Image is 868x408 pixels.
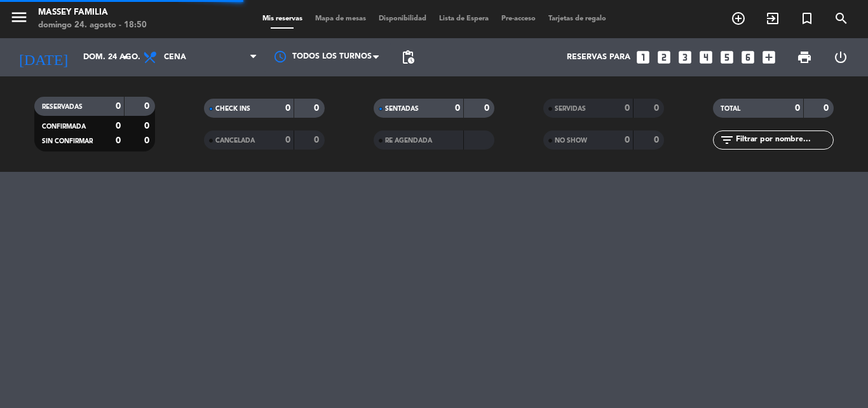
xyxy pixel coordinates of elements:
i: add_circle_outline [731,11,746,26]
span: Cena [164,53,186,62]
strong: 0 [314,104,322,113]
i: looks_one [635,49,651,66]
i: looks_4 [698,49,714,66]
span: CONFIRMADA [42,123,86,130]
span: Mapa de mesas [309,15,372,22]
span: Pre-acceso [495,15,542,22]
span: Disponibilidad [372,15,433,22]
span: SERVIDAS [555,106,586,112]
div: MASSEY FAMILIA [38,6,147,19]
span: NO SHOW [555,137,587,144]
i: exit_to_app [765,11,780,26]
strong: 0 [795,104,800,113]
i: search [834,11,849,26]
span: CANCELADA [215,137,255,144]
div: domingo 24. agosto - 18:50 [38,19,147,32]
span: Lista de Espera [433,15,495,22]
i: turned_in_not [799,11,815,26]
strong: 0 [455,104,460,113]
strong: 0 [654,104,661,113]
strong: 0 [484,104,492,113]
span: SIN CONFIRMAR [42,138,93,144]
strong: 0 [116,102,121,111]
i: filter_list [719,132,735,148]
strong: 0 [116,122,121,130]
span: RE AGENDADA [385,137,432,144]
i: looks_5 [719,49,735,66]
strong: 0 [116,136,121,145]
div: LOG OUT [822,38,858,76]
strong: 0 [285,104,290,113]
strong: 0 [625,136,630,144]
strong: 0 [314,136,322,144]
i: arrow_drop_down [118,50,133,65]
strong: 0 [285,136,290,144]
strong: 0 [144,122,152,130]
span: Mis reservas [256,15,309,22]
i: add_box [761,49,777,66]
button: menu [10,8,29,31]
span: Reservas para [567,53,630,62]
strong: 0 [654,136,661,144]
span: print [797,50,812,65]
span: pending_actions [400,50,416,65]
span: SENTADAS [385,106,419,112]
strong: 0 [625,104,630,113]
i: looks_3 [677,49,693,66]
span: TOTAL [721,106,740,112]
i: looks_two [656,49,672,66]
i: power_settings_new [833,50,848,65]
strong: 0 [824,104,831,113]
span: RESERVADAS [42,104,83,110]
span: CHECK INS [215,106,250,112]
i: looks_6 [740,49,756,66]
i: menu [10,8,29,27]
i: [DATE] [10,43,77,71]
input: Filtrar por nombre... [735,133,833,147]
span: Tarjetas de regalo [542,15,613,22]
strong: 0 [144,136,152,145]
strong: 0 [144,102,152,111]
